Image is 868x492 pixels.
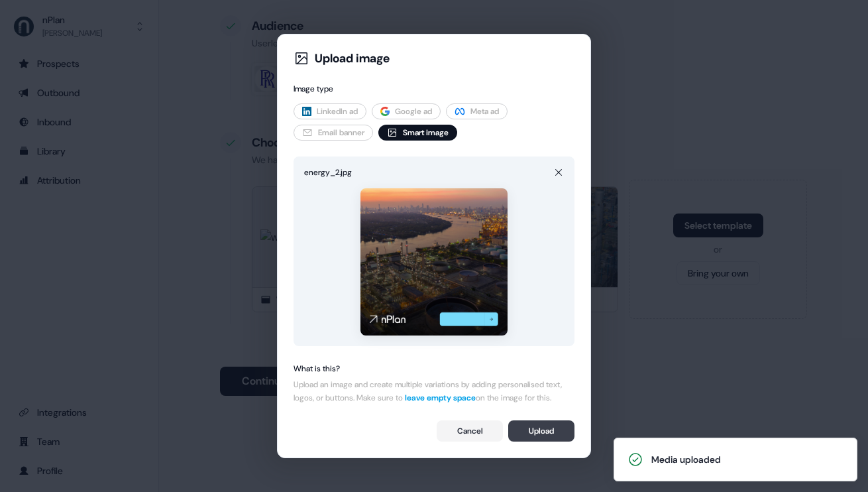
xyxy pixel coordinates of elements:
span: Meta ad [470,105,499,118]
span: Smart image [403,126,449,139]
button: Google ad [372,103,441,119]
div: Image type [294,82,574,95]
div: energy_2.jpg [304,166,352,179]
button: Email banner [294,125,373,141]
button: Meta ad [446,103,508,119]
span: LinkedIn ad [317,105,358,118]
button: LinkedIn ad [294,103,366,119]
div: What is this? [294,362,574,375]
div: Upload an image and create multiple variations by adding personalised text, logos, or buttons. Ma... [294,378,574,404]
span: leave empty space [405,393,476,403]
span: Google ad [395,105,432,118]
button: Cancel [437,420,503,442]
div: Media uploaded [651,453,721,466]
button: Upload [508,420,574,442]
span: Email banner [318,126,364,139]
button: Smart image [378,125,457,141]
div: Upload image [315,50,390,66]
